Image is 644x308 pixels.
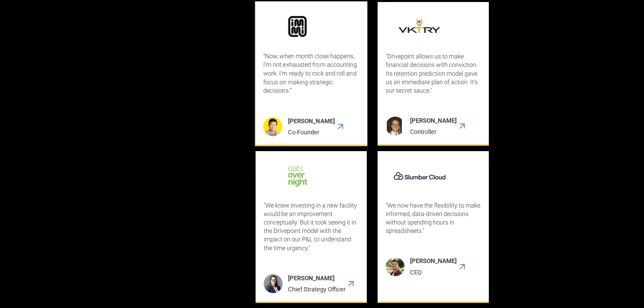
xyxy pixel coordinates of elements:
[378,2,489,145] div: 1 / 9
[288,274,345,282] div: [PERSON_NAME]
[410,127,457,136] div: Controller
[410,116,457,125] div: [PERSON_NAME]
[288,285,345,293] div: Chief Strategy Officer
[378,2,489,145] a: "Drivepoint allows us to make financial decisions with conviction. Its retention prediction model...
[264,201,359,252] p: "We knew investing in a new facility would be an improvement conceptually. But it took seeing it ...
[410,268,457,277] div: CEO
[386,201,481,235] p: "We now have the flexibility to make informed, data-driven decisions without spending hours in sp...
[256,2,367,145] div: 2 / 9
[410,257,457,265] div: [PERSON_NAME]
[263,52,359,95] p: “Now, when month close happens, I’m not exhausted from accounting work. I’m ready to rock and rol...
[288,128,335,137] div: Co-Founder
[256,151,367,303] div: 4 / 9
[378,151,489,303] a: "We now have the flexibility to make informed, data-driven decisions without spending hours in sp...
[256,151,367,303] a: "We knew investing in a new facility would be an improvement conceptually. But it took seeing it ...
[288,117,335,125] div: [PERSON_NAME]
[386,52,481,95] p: "Drivepoint allows us to make financial decisions with conviction. Its retention prediction model...
[378,151,489,303] div: 3 / 9
[255,1,367,146] a: “Now, when month close happens, I’m not exhausted from accounting work. I’m ready to rock and rol...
